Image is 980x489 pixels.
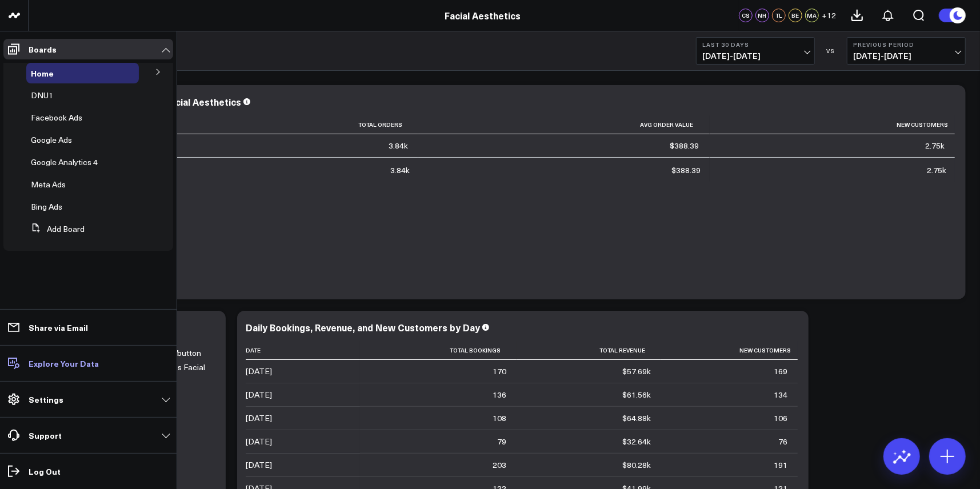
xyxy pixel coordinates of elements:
[29,359,99,368] p: Explore Your Data
[517,341,661,360] th: Total Revenue
[493,366,506,377] div: 170
[755,9,769,22] div: NH
[853,41,959,48] b: Previous Period
[774,459,787,471] div: 191
[29,431,62,440] p: Support
[493,412,506,424] div: 108
[31,158,98,167] a: Google Analytics 4
[29,45,57,54] p: Boards
[805,9,819,22] div: MA
[31,179,66,190] span: Meta Ads
[390,165,410,176] div: 3.84k
[661,341,798,360] th: New Customers
[739,9,753,22] div: CS
[29,467,61,476] p: Log Out
[696,37,815,65] button: Last 30 Days[DATE]-[DATE]
[31,113,82,122] a: Facebook Ads
[821,47,841,54] div: VS
[31,69,54,78] a: Home
[710,115,955,134] th: New Customers
[822,9,836,22] button: +12
[29,395,63,404] p: Settings
[31,180,66,189] a: Meta Ads
[31,90,53,101] span: DNU1
[246,341,360,360] th: Date
[31,134,72,145] span: Google Ads
[622,412,651,424] div: $64.88k
[702,41,809,48] b: Last 30 Days
[925,140,945,151] div: 2.75k
[246,389,272,400] div: [DATE]
[778,436,787,447] div: 76
[497,436,506,447] div: 79
[31,157,98,167] span: Google Analytics 4
[702,51,809,61] span: [DATE] - [DATE]
[166,115,418,134] th: Total Orders
[3,461,173,482] a: Log Out
[246,366,272,377] div: [DATE]
[774,412,787,424] div: 106
[774,389,787,400] div: 134
[31,201,62,212] span: Bing Ads
[31,202,62,211] a: Bing Ads
[622,436,651,447] div: $32.64k
[622,366,651,377] div: $57.69k
[445,9,521,22] a: Facial Aesthetics
[31,67,54,79] span: Home
[774,366,787,377] div: 169
[31,112,82,123] span: Facebook Ads
[622,459,651,471] div: $80.28k
[418,115,709,134] th: Avg Order Value
[246,459,272,471] div: [DATE]
[670,140,699,151] div: $388.39
[246,321,480,334] div: Daily Bookings, Revenue, and New Customers by Day
[822,11,836,19] span: + 12
[672,165,701,176] div: $388.39
[853,51,959,61] span: [DATE] - [DATE]
[622,389,651,400] div: $61.56k
[927,165,946,176] div: 2.75k
[246,436,272,447] div: [DATE]
[772,9,786,22] div: TL
[31,91,53,100] a: DNU1
[26,219,85,239] button: Add Board
[29,323,88,332] p: Share via Email
[493,389,506,400] div: 136
[789,9,802,22] div: BE
[493,459,506,471] div: 203
[847,37,966,65] button: Previous Period[DATE]-[DATE]
[389,140,408,151] div: 3.84k
[31,135,72,145] a: Google Ads
[246,412,272,424] div: [DATE]
[360,341,517,360] th: Total Bookings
